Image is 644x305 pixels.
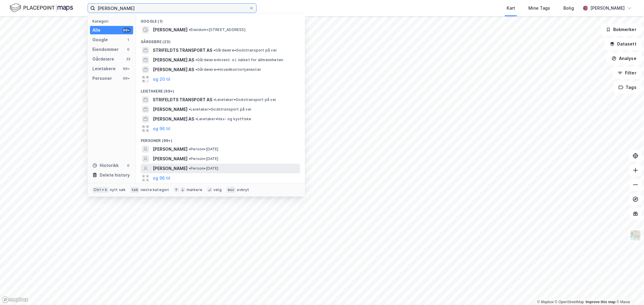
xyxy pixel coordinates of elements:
[130,187,139,193] div: tab
[92,75,112,82] div: Personer
[136,35,305,46] div: Gårdeiere (23)
[153,26,187,33] span: [PERSON_NAME]
[92,19,133,24] div: Kategori
[153,96,212,103] span: STRIFELDTS TRANSPORT AS
[586,300,616,304] a: Improve this map
[141,187,169,192] div: neste kategori
[189,147,191,151] span: •
[528,5,550,12] div: Mine Tags
[110,187,126,192] div: nytt søk
[189,156,191,161] span: •
[195,117,252,121] span: Leietaker • Hav- og kystfiske
[213,97,276,102] span: Leietaker • Godstransport på vei
[126,163,131,168] div: 0
[92,55,114,63] div: Gårdeiere
[590,5,625,12] div: [PERSON_NAME]
[92,27,101,34] div: Alle
[189,107,191,112] span: •
[153,56,194,64] span: [PERSON_NAME] AS
[126,37,131,42] div: 1
[136,14,305,25] div: Google (1)
[189,107,251,112] span: Leietaker • Godstransport på vei
[213,48,277,53] span: Gårdeiere • Godstransport på vei
[563,5,574,12] div: Bolig
[605,38,642,50] button: Datasett
[189,27,191,32] span: •
[607,52,642,64] button: Analyse
[153,155,187,162] span: [PERSON_NAME]
[92,65,116,72] div: Leietakere
[122,76,131,81] div: 99+
[213,48,215,52] span: •
[555,300,584,304] a: OpenStreetMap
[195,117,197,121] span: •
[189,166,219,171] span: Person • [DATE]
[92,46,119,53] div: Eiendommer
[195,67,261,72] span: Gårdeiere • Hovedkontortjenester
[601,24,642,36] button: Bokmerker
[153,146,187,153] span: [PERSON_NAME]
[189,156,219,161] span: Person • [DATE]
[213,187,222,192] div: velg
[614,276,644,305] iframe: Chat Widget
[189,27,245,32] span: Eiendom • [STREET_ADDRESS]
[153,115,194,123] span: [PERSON_NAME] AS
[126,47,131,52] div: 0
[136,134,305,144] div: Personer (99+)
[122,28,131,33] div: 99+
[153,165,187,172] span: [PERSON_NAME]
[10,3,73,13] img: logo.f888ab2527a4732fd821a326f86c7f29.svg
[189,147,219,152] span: Person • [DATE]
[226,187,236,193] div: esc
[92,187,109,193] div: Ctrl + k
[2,296,28,303] a: Mapbox homepage
[100,171,130,179] div: Delete history
[195,58,283,62] span: Gårdeiere • Invest. o.l. lukket for allmennheten
[189,166,191,171] span: •
[126,57,131,61] div: 23
[187,187,202,192] div: markere
[122,66,131,71] div: 99+
[92,36,108,43] div: Google
[95,4,249,13] input: Søk på adresse, matrikkel, gårdeiere, leietakere eller personer
[213,97,215,102] span: •
[153,66,194,73] span: [PERSON_NAME] AS
[614,81,642,93] button: Tags
[613,67,642,79] button: Filter
[507,5,515,12] div: Kart
[153,175,170,182] button: og 96 til
[537,300,554,304] a: Mapbox
[153,47,212,54] span: STRIFELDTS TRANSPORT AS
[153,76,170,83] button: og 20 til
[136,84,305,95] div: Leietakere (99+)
[153,125,170,132] button: og 96 til
[630,230,641,241] img: Z
[195,58,197,62] span: •
[153,106,187,113] span: [PERSON_NAME]
[92,162,119,169] div: Historikk
[195,67,197,72] span: •
[237,187,249,192] div: avbryt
